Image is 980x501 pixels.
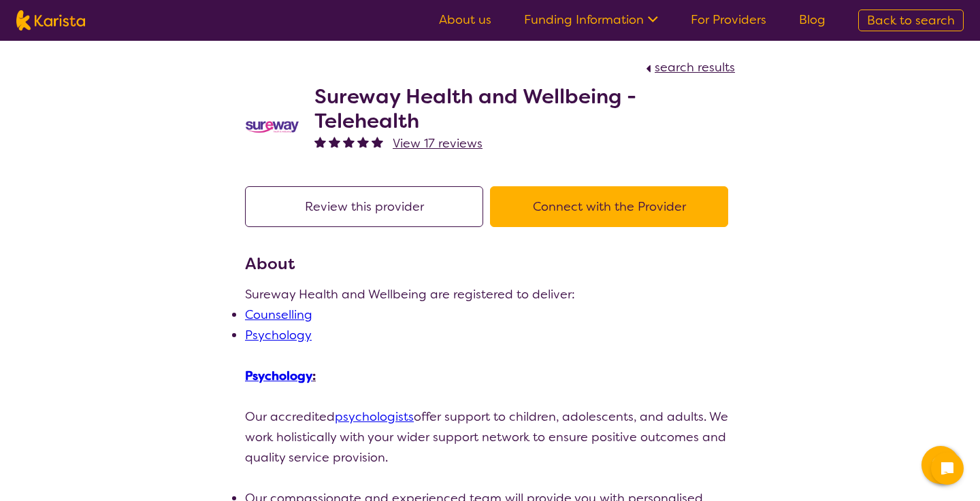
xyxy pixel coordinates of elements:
u: : [245,368,316,384]
p: Our accredited offer support to children, adolescents, and adults. We work holistically with your... [245,407,735,468]
span: Back to search [867,12,955,29]
img: fullstar [357,136,369,148]
h3: About [245,252,735,276]
span: View 17 reviews [393,135,483,152]
h2: Sureway Health and Wellbeing - Telehealth [314,84,735,133]
img: fullstar [314,136,326,148]
a: Connect with the Provider [490,198,735,215]
button: Channel Menu [921,446,960,484]
a: psychologists [335,409,414,425]
a: Counselling [245,307,312,323]
img: fullstar [329,136,340,148]
a: Blog [799,12,826,28]
a: search results [642,59,735,75]
a: Psychology [245,327,312,343]
a: Funding Information [524,12,658,28]
img: fullstar [343,136,355,148]
button: Review this provider [245,186,483,227]
a: Back to search [858,10,964,31]
a: Psychology [245,368,312,384]
a: For Providers [691,12,766,28]
a: Review this provider [245,198,490,215]
p: Sureway Health and Wellbeing are registered to deliver: [245,284,735,305]
a: About us [439,12,491,28]
img: Karista logo [16,10,85,31]
img: vgwqq8bzw4bddvbx0uac.png [245,120,299,134]
button: Connect with the Provider [490,186,728,227]
span: search results [655,59,735,75]
a: View 17 reviews [393,133,483,154]
img: fullstar [372,136,383,148]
